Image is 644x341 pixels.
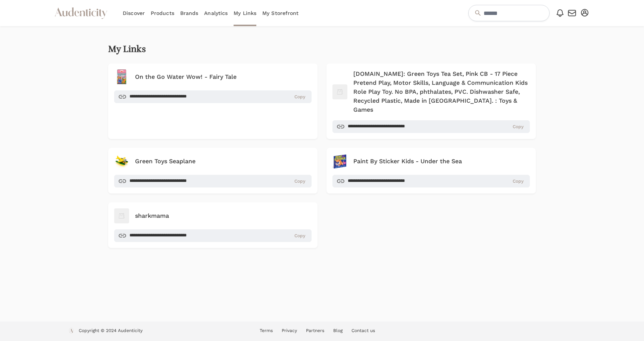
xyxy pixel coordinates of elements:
h4: sharkmama [135,211,169,220]
a: Contact us [351,328,375,333]
a: Terms [260,328,273,333]
img: Amazon.com: Green Toys Tea Set, Pink CB - 17 Piece Pretend Play, Motor Skills, Language & Communi... [332,84,347,99]
span: Copy [513,124,523,130]
h4: [DOMAIN_NAME]: Green Toys Tea Set, Pink CB - 17 Piece Pretend Play, Motor Skills, Language & Comm... [353,69,530,114]
img: sharkmama [114,208,129,223]
a: Green Toys Seaplane Green Toys Seaplane [114,154,312,169]
p: Copyright © 2024 Audenticity [79,328,143,335]
a: Partners [306,328,324,333]
a: Privacy [282,328,297,333]
button: Copy [471,122,525,131]
span: Copy [294,233,305,239]
a: Paint By Sticker Kids - Under the Sea Paint By Sticker Kids - Under the Sea [332,154,530,169]
a: Blog [333,328,343,333]
button: Copy [253,176,307,186]
img: On the Go Water Wow! - Fairy Tale [114,69,129,84]
button: Copy [253,231,307,241]
a: sharkmama sharkmama [114,208,312,223]
a: Amazon.com: Green Toys Tea Set, Pink CB - 17 Piece Pretend Play, Motor Skills, Language & Communi... [332,69,530,114]
h2: My Links [108,44,146,55]
button: Copy [253,92,307,102]
button: Copy [471,176,525,186]
h4: Green Toys Seaplane [135,157,196,166]
span: Copy [513,178,523,184]
h4: Paint By Sticker Kids - Under the Sea [353,157,462,166]
span: Copy [294,94,305,100]
img: Green Toys Seaplane [114,154,129,169]
span: Copy [294,178,305,184]
a: On the Go Water Wow! - Fairy Tale On the Go Water Wow! - Fairy Tale [114,69,312,84]
h4: On the Go Water Wow! - Fairy Tale [135,72,237,81]
img: Paint By Sticker Kids - Under the Sea [332,154,347,169]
